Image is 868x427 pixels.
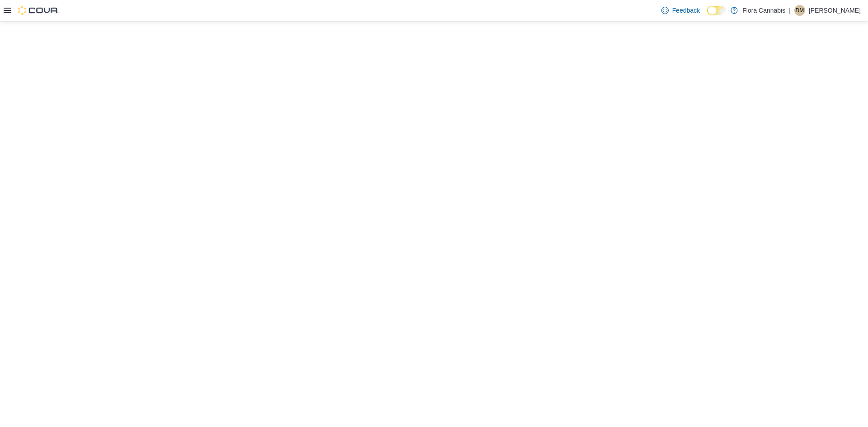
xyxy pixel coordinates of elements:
span: Feedback [672,6,700,15]
img: Cova [18,6,59,15]
span: Dark Mode [707,15,708,16]
p: [PERSON_NAME] [809,5,861,16]
p: | [789,5,791,16]
div: Delaney Matthews [794,5,805,16]
a: Feedback [658,1,703,19]
span: DM [796,5,804,16]
input: Dark Mode [707,6,726,15]
p: Flora Cannabis [742,5,785,16]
